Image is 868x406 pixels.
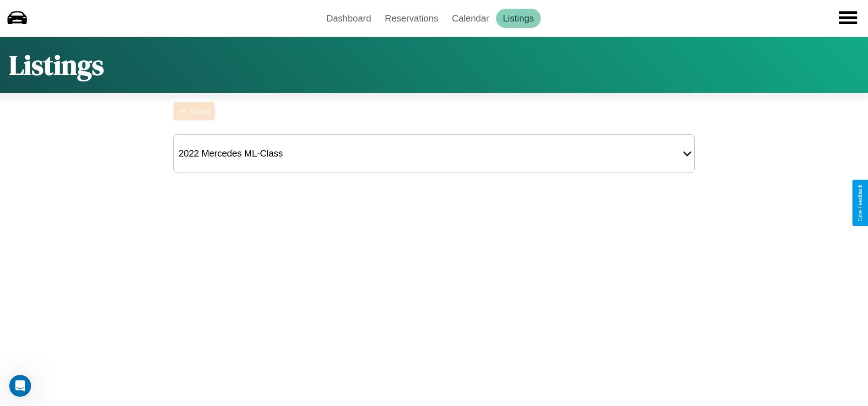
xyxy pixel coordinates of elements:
[174,144,287,163] div: 2022 Mercedes ML-Class
[445,9,496,28] a: Calendar
[378,9,445,28] a: Reservations
[496,9,541,28] a: Listings
[173,102,215,120] button: Listing
[190,108,210,115] div: Listing
[857,184,863,222] div: Give Feedback
[9,46,104,84] h1: Listings
[319,9,378,28] a: Dashboard
[9,375,31,397] iframe: Intercom live chat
